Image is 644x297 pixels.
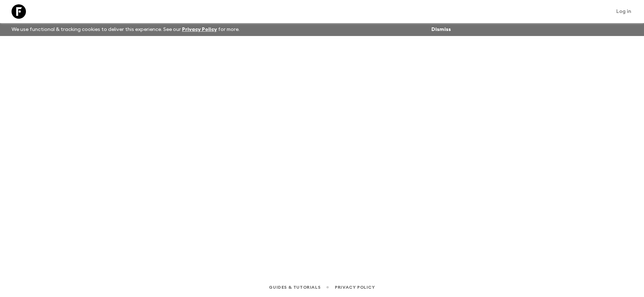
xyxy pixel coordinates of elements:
button: Dismiss [430,24,453,35]
a: Log in [612,6,635,17]
a: Privacy Policy [335,283,375,291]
a: Guides & Tutorials [269,283,320,291]
p: We use functional & tracking cookies to deliver this experience. See our for more. [9,23,243,36]
a: Privacy Policy [182,27,217,32]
